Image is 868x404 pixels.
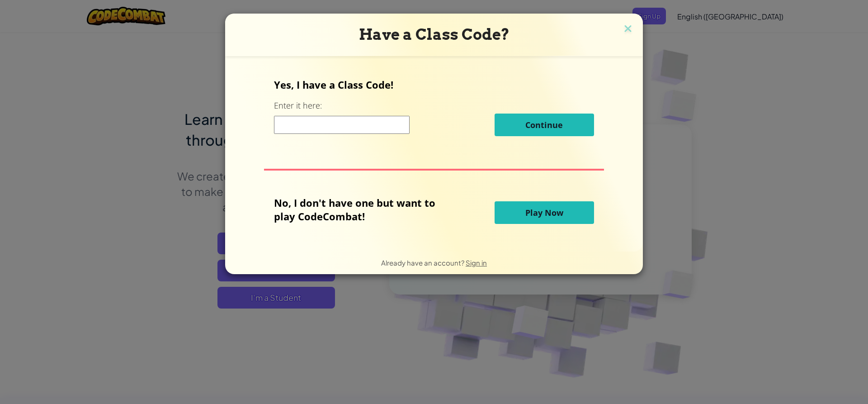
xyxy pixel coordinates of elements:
p: Yes, I have a Class Code! [274,78,594,91]
span: Already have an account? [381,258,466,267]
span: Continue [525,119,563,130]
label: Enter it here: [274,100,322,111]
button: Continue [495,114,594,136]
p: No, I don't have one but want to play CodeCombat! [274,196,449,223]
button: Play Now [495,201,594,224]
span: Play Now [525,207,563,218]
a: Sign in [466,258,487,267]
span: Have a Class Code? [359,25,509,43]
img: close icon [622,23,634,36]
